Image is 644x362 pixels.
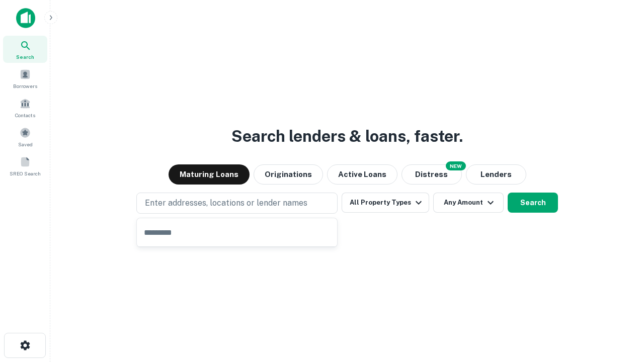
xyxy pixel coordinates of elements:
button: Originations [254,164,323,185]
span: Borrowers [13,82,37,90]
button: Search [508,193,558,213]
span: Saved [18,140,33,148]
a: Contacts [3,94,47,121]
button: Any Amount [433,193,504,213]
div: NEW [446,161,466,170]
a: Saved [3,123,47,150]
button: Active Loans [327,164,397,185]
span: Search [16,53,34,61]
button: Lenders [466,164,526,185]
button: Search distressed loans with lien and other non-mortgage details. [401,164,462,185]
h3: Search lenders & loans, faster. [231,124,463,148]
span: Contacts [15,111,35,119]
a: SREO Search [3,152,47,179]
a: Borrowers [3,65,47,92]
button: All Property Types [342,193,429,213]
button: Maturing Loans [169,164,250,185]
a: Search [3,36,47,63]
p: Enter addresses, locations or lender names [145,197,307,209]
button: Enter addresses, locations or lender names [136,193,338,214]
iframe: Chat Widget [594,282,644,330]
img: capitalize-icon.png [16,8,35,28]
span: SREO Search [10,169,41,177]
